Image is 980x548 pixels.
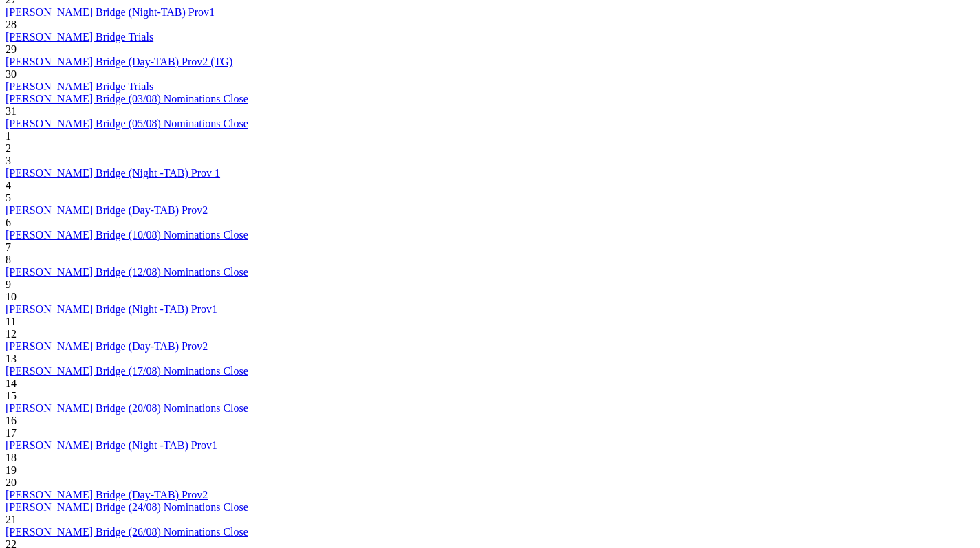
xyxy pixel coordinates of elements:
[6,489,208,501] a: [PERSON_NAME] Bridge (Day-TAB) Prov2
[6,439,217,451] a: [PERSON_NAME] Bridge (Night -TAB) Prov1
[6,167,220,179] a: [PERSON_NAME] Bridge (Night -TAB) Prov 1
[6,365,248,377] a: [PERSON_NAME] Bridge (17/08) Nominations Close
[6,56,232,67] a: [PERSON_NAME] Bridge (Day-TAB) Prov2 (TG)
[6,118,248,129] a: [PERSON_NAME] Bridge (05/08) Nominations Close
[6,278,11,290] span: 9
[6,192,11,204] span: 5
[6,6,215,18] a: [PERSON_NAME] Bridge (Night-TAB) Prov1
[6,19,17,30] span: 28
[6,464,17,476] span: 19
[6,303,217,315] a: [PERSON_NAME] Bridge (Night -TAB) Prov1
[6,353,17,364] span: 13
[6,514,17,525] span: 21
[6,68,17,80] span: 30
[6,80,153,92] a: [PERSON_NAME] Bridge Trials
[6,43,17,55] span: 29
[6,526,248,538] a: [PERSON_NAME] Bridge (26/08) Nominations Close
[6,31,153,43] a: [PERSON_NAME] Bridge Trials
[6,291,17,303] span: 10
[6,316,16,327] span: 11
[6,427,17,439] span: 17
[6,390,17,402] span: 15
[6,415,17,426] span: 16
[6,254,11,265] span: 8
[6,377,17,389] span: 14
[6,179,11,191] span: 4
[6,452,17,463] span: 18
[6,217,11,228] span: 6
[6,241,11,253] span: 7
[6,340,208,352] a: [PERSON_NAME] Bridge (Day-TAB) Prov2
[6,328,17,340] span: 12
[6,204,208,216] a: [PERSON_NAME] Bridge (Day-TAB) Prov2
[6,266,248,278] a: [PERSON_NAME] Bridge (12/08) Nominations Close
[6,402,248,414] a: [PERSON_NAME] Bridge (20/08) Nominations Close
[6,93,248,105] a: [PERSON_NAME] Bridge (03/08) Nominations Close
[6,155,11,166] span: 3
[6,130,11,142] span: 1
[6,501,248,513] a: [PERSON_NAME] Bridge (24/08) Nominations Close
[6,229,248,241] a: [PERSON_NAME] Bridge (10/08) Nominations Close
[6,476,17,488] span: 20
[6,105,17,117] span: 31
[6,142,11,154] span: 2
